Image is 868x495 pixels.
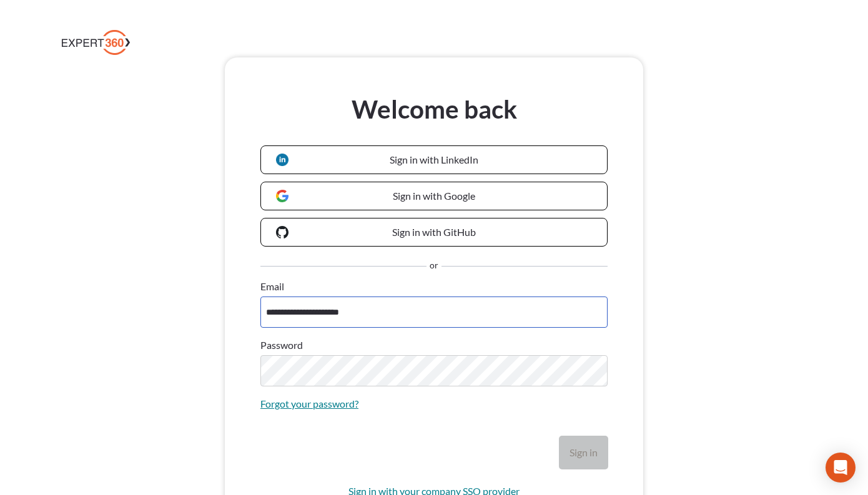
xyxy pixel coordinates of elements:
[260,266,427,267] hr: Separator
[441,266,608,267] hr: Separator
[826,453,856,483] div: Open Intercom Messenger
[260,218,608,247] a: Sign in with GitHub
[260,145,608,174] a: Sign in with LinkedIn
[276,226,289,238] img: GitHub logo
[62,30,130,55] img: Expert 360 Logo
[276,190,289,202] img: Google logo
[260,279,284,294] label: Email
[260,182,608,210] a: Sign in with Google
[260,396,358,411] a: Forgot your password?
[393,190,475,202] span: Sign in with Google
[260,338,303,353] label: Password
[560,436,608,469] button: Sign in
[276,154,289,166] img: LinkedIn logo
[430,259,438,274] span: or
[570,446,598,458] span: Sign in
[260,93,608,125] h3: Welcome back
[392,226,476,238] span: Sign in with GitHub
[390,154,478,165] span: Sign in with LinkedIn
